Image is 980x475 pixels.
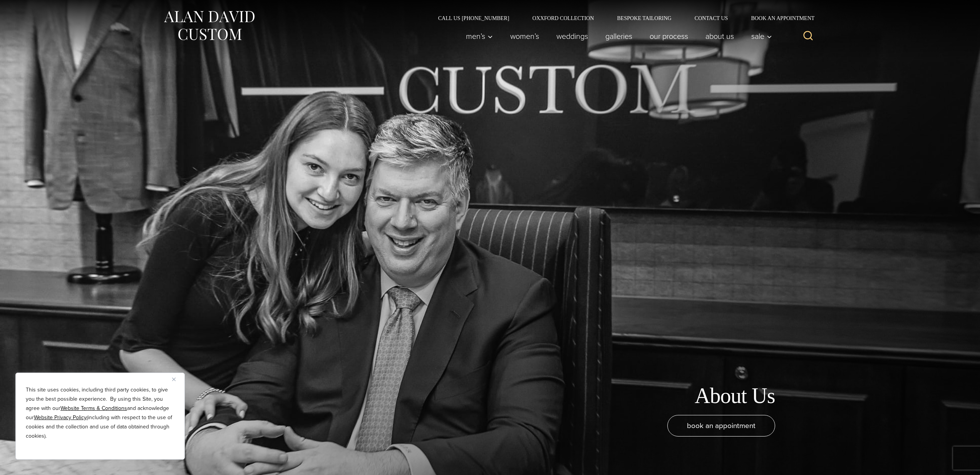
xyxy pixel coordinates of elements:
[667,415,775,437] a: book an appointment
[641,28,697,44] a: Our Process
[687,420,756,431] span: book an appointment
[163,8,255,43] img: Alan David Custom
[596,28,641,44] a: Galleries
[739,15,817,21] a: Book an Appointment
[60,404,127,412] a: Website Terms & Conditions
[172,375,181,384] button: Close
[427,15,521,21] a: Call Us [PHONE_NUMBER]
[683,15,740,21] a: Contact Us
[34,413,87,421] a: Website Privacy Policy
[501,28,548,44] a: Women’s
[799,27,818,45] button: View Search Form
[521,15,605,21] a: Oxxford Collection
[751,32,772,40] span: Sale
[427,15,818,21] nav: Secondary Navigation
[172,378,176,381] img: Close
[466,32,493,40] span: Men’s
[695,383,775,409] h1: About Us
[605,15,683,21] a: Bespoke Tailoring
[697,28,742,44] a: About Us
[26,385,174,441] p: This site uses cookies, including third party cookies, to give you the best possible experience. ...
[548,28,596,44] a: weddings
[457,28,776,44] nav: Primary Navigation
